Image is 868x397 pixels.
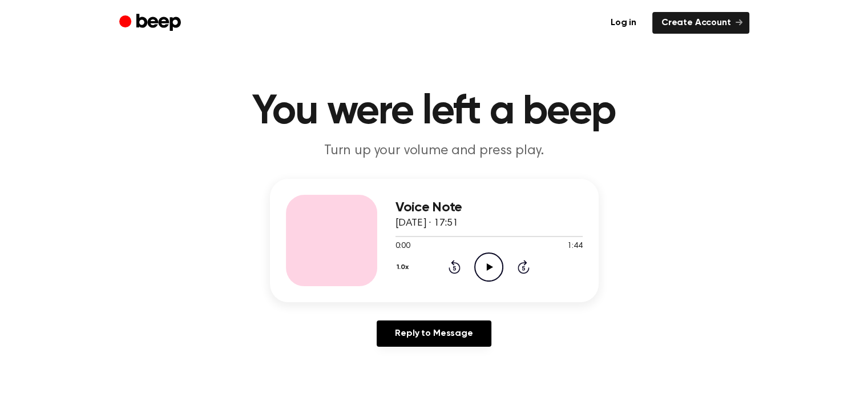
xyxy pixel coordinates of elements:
[567,240,582,252] span: 1:44
[395,240,410,252] span: 0:00
[395,258,413,277] button: 1.0x
[652,12,749,34] a: Create Account
[142,91,726,133] h1: You were left a beep
[119,12,184,34] a: Beep
[601,12,645,34] a: Log in
[395,200,583,215] h3: Voice Note
[395,218,458,228] span: [DATE] · 17:51
[377,320,491,347] a: Reply to Message
[215,142,653,161] p: Turn up your volume and press play.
